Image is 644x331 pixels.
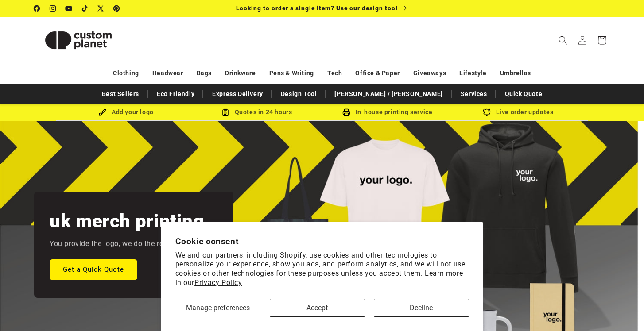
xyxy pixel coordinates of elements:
[327,65,342,81] a: Tech
[500,86,547,102] a: Quick Quote
[276,86,322,102] a: Design Tool
[97,86,144,102] a: Best Sellers
[453,107,583,118] div: Live order updates
[50,259,137,280] a: Get a Quick Quote
[50,238,171,250] p: You provide the logo, we do the rest.
[270,299,365,317] button: Accept
[269,65,314,81] a: Pens & Writing
[175,251,469,288] p: We and our partners, including Shopify, use cookies and other technologies to personalize your ex...
[355,65,400,81] a: Office & Paper
[208,86,268,102] a: Express Delivery
[194,278,242,287] a: Privacy Policy
[600,289,644,331] iframe: Chat Widget
[31,17,126,63] a: Custom Planet
[236,4,398,12] span: Looking to order a single item? Use our design tool
[186,304,250,312] span: Manage preferences
[61,107,191,118] div: Add your logo
[459,65,486,81] a: Lifestyle
[98,108,106,116] img: Brush Icon
[221,108,229,116] img: Order Updates Icon
[553,31,573,50] summary: Search
[225,65,256,81] a: Drinkware
[175,236,469,246] h2: Cookie consent
[50,209,210,233] h2: uk merch printing.
[113,65,139,81] a: Clothing
[456,86,492,102] a: Services
[483,108,491,116] img: Order updates
[152,65,183,81] a: Headwear
[342,108,350,116] img: In-house printing
[175,299,261,317] button: Manage preferences
[413,65,446,81] a: Giveaways
[322,107,453,118] div: In-house printing service
[500,65,531,81] a: Umbrellas
[330,86,447,102] a: [PERSON_NAME] / [PERSON_NAME]
[152,86,199,102] a: Eco Friendly
[374,299,469,317] button: Decline
[191,107,322,118] div: Quotes in 24 hours
[34,20,123,60] img: Custom Planet
[197,65,212,81] a: Bags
